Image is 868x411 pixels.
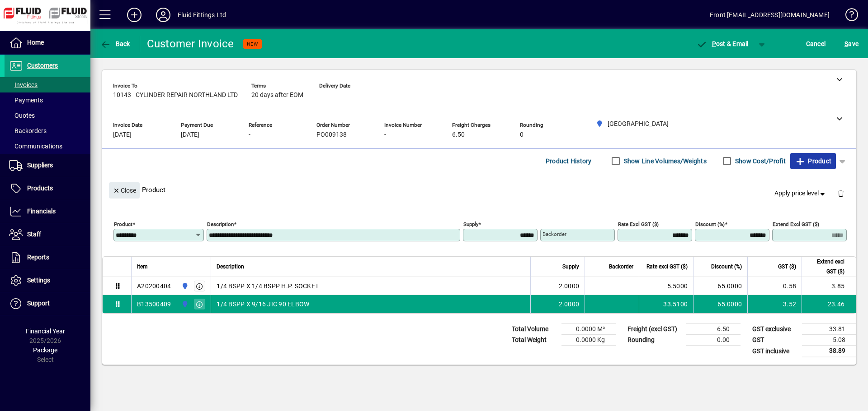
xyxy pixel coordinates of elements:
span: Backorders [9,127,47,134]
span: - [384,131,386,139]
span: PO009138 [316,131,347,139]
button: Profile [149,7,178,23]
span: Financial Year [26,328,65,335]
button: Back [98,36,132,52]
td: GST [748,335,802,346]
span: Cancel [806,37,826,51]
a: Settings [5,269,90,292]
span: 10143 - CYLINDER REPAIR NORTHLAND LTD [113,92,238,99]
span: Apply price level [774,189,827,198]
span: [DATE] [113,131,132,139]
td: 0.58 [747,277,802,295]
span: Extend excl GST ($) [807,257,844,277]
div: 5.5000 [645,282,688,291]
td: 65.0000 [693,277,747,295]
label: Show Cost/Profit [733,157,786,166]
span: GST ($) [778,262,796,272]
td: 38.89 [802,346,856,357]
td: Total Weight [507,335,561,346]
td: 0.0000 M³ [561,324,616,335]
a: Quotes [5,108,90,123]
span: Suppliers [27,162,53,169]
span: Reports [27,254,49,261]
td: 6.50 [686,324,741,335]
td: 5.08 [802,335,856,346]
div: Front [EMAIL_ADDRESS][DOMAIN_NAME] [710,8,830,22]
td: Total Volume [507,324,561,335]
span: Item [137,262,148,272]
td: Freight (excl GST) [623,324,686,335]
a: Communications [5,139,90,154]
td: Rounding [623,335,686,346]
span: Settings [27,277,50,284]
button: Save [842,36,861,52]
button: Product [790,153,836,169]
span: Product [795,154,831,168]
td: 3.85 [802,277,856,295]
a: Backorders [5,123,90,139]
span: Payments [9,97,43,104]
span: AUCKLAND [179,299,189,309]
span: Quotes [9,112,35,119]
td: 0.0000 Kg [561,335,616,346]
td: 23.46 [802,295,856,313]
div: 33.5100 [645,300,688,309]
a: Staff [5,223,90,246]
app-page-header-button: Close [107,186,142,194]
span: Supply [562,262,579,272]
button: Close [109,182,140,199]
span: - [319,92,321,99]
span: 0 [520,131,524,139]
mat-label: Supply [463,221,478,227]
span: Products [27,185,53,192]
button: Cancel [804,36,828,52]
app-page-header-button: Back [90,36,140,52]
span: S [844,40,848,47]
span: 2.0000 [559,282,580,291]
span: Close [113,183,136,198]
a: Financials [5,200,90,223]
span: Home [27,39,44,46]
div: A20200404 [137,282,171,291]
div: Fluid Fittings Ltd [178,8,226,22]
mat-label: Description [207,221,234,227]
a: Invoices [5,77,90,92]
button: Add [120,7,149,23]
span: ave [844,37,859,51]
span: AUCKLAND [179,281,189,291]
mat-label: Extend excl GST ($) [773,221,819,227]
a: Knowledge Base [839,2,857,31]
span: Package [33,346,57,354]
a: Home [5,32,90,54]
span: 20 days after EOM [251,92,303,99]
span: [DATE] [181,131,199,139]
td: 0.00 [686,335,741,346]
button: Product History [542,153,595,169]
div: Product [102,173,856,206]
a: Support [5,292,90,315]
span: NEW [247,41,258,47]
div: Customer Invoice [147,37,234,51]
a: Products [5,177,90,200]
span: Invoices [9,81,38,88]
a: Suppliers [5,154,90,177]
td: 33.81 [802,324,856,335]
span: Product History [546,154,592,168]
span: 6.50 [452,131,465,139]
mat-label: Product [114,221,132,227]
button: Apply price level [771,185,830,202]
button: Post & Email [692,36,753,52]
span: Rate excl GST ($) [646,262,688,272]
mat-label: Discount (%) [695,221,725,227]
span: Backorder [609,262,633,272]
span: Financials [27,208,56,215]
span: P [712,40,716,47]
mat-label: Rate excl GST ($) [618,221,659,227]
div: B13500409 [137,300,171,309]
a: Payments [5,92,90,108]
app-page-header-button: Delete [830,189,852,197]
label: Show Line Volumes/Weights [622,157,707,166]
span: ost & Email [696,40,749,47]
span: 1/4 BSPP X 1/4 BSPP H.P. SOCKET [217,282,319,291]
span: 2.0000 [559,300,580,309]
